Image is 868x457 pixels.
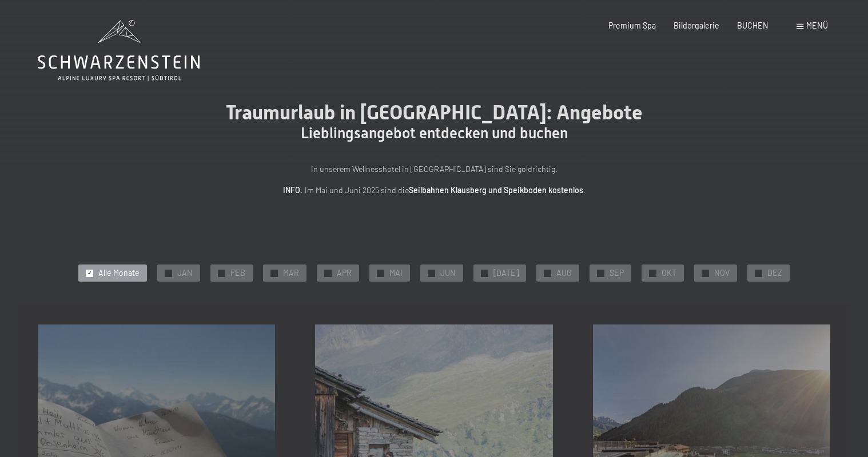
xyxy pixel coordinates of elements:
[283,185,300,195] strong: INFO
[337,267,352,279] span: APR
[283,267,299,279] span: MAR
[182,184,686,197] p: : Im Mai und Juni 2025 sind die .
[429,270,434,276] span: ✓
[483,270,487,276] span: ✓
[326,270,331,276] span: ✓
[220,270,224,276] span: ✓
[556,267,572,279] span: AUG
[182,163,686,176] p: In unserem Wellnesshotel in [GEOGRAPHIC_DATA] sind Sie goldrichtig.
[806,21,828,30] span: Menü
[389,267,403,279] span: MAI
[662,267,676,279] span: OKT
[737,21,769,30] a: BUCHEN
[756,270,761,276] span: ✓
[674,21,719,30] a: Bildergalerie
[230,267,245,279] span: FEB
[493,267,519,279] span: [DATE]
[714,267,730,279] span: NOV
[610,267,624,279] span: SEP
[598,270,603,276] span: ✓
[98,267,140,279] span: Alle Monate
[650,270,655,276] span: ✓
[608,21,656,30] a: Premium Spa
[440,267,456,279] span: JUN
[87,270,92,276] span: ✓
[409,185,583,195] strong: Seilbahnen Klausberg und Speikboden kostenlos
[703,270,707,276] span: ✓
[767,267,782,279] span: DEZ
[301,125,568,142] span: Lieblingsangebot entdecken und buchen
[546,270,550,276] span: ✓
[177,267,193,279] span: JAN
[226,101,643,124] span: Traumurlaub in [GEOGRAPHIC_DATA]: Angebote
[272,270,277,276] span: ✓
[379,270,383,276] span: ✓
[166,270,171,276] span: ✓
